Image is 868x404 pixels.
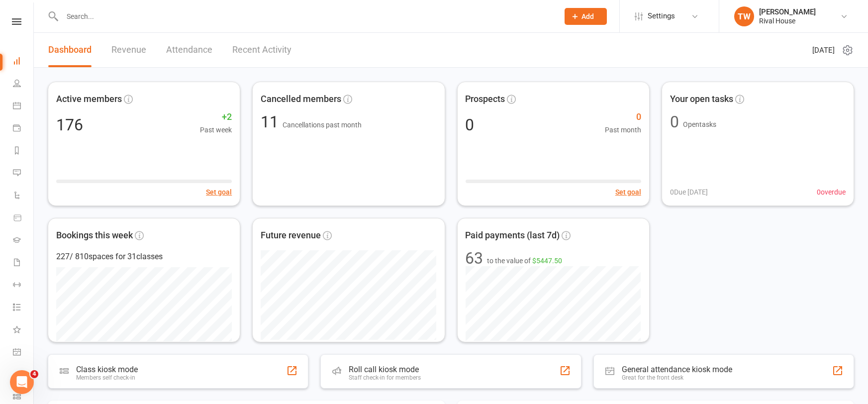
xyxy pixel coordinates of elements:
a: Calendar [13,96,33,118]
a: Dashboard [48,33,92,67]
span: [DATE] [812,44,835,56]
iframe: Intercom live chat [10,370,34,394]
span: Your open tasks [670,92,733,106]
div: 0 [670,114,679,130]
a: What's New [13,319,33,342]
a: Payments [13,118,33,140]
input: Search... [59,9,552,23]
div: General attendance kiosk mode [622,365,732,374]
span: Settings [648,5,675,27]
a: Attendance [166,33,212,67]
a: Product Sales [13,207,33,230]
div: [PERSON_NAME] [759,7,816,16]
a: Roll call kiosk mode [13,364,33,387]
span: Cancelled members [261,92,341,106]
button: Set goal [615,187,641,198]
div: Rival House [759,16,816,25]
span: Cancellations past month [283,121,362,129]
span: Past week [200,124,232,135]
a: General attendance kiosk mode [13,342,33,364]
div: Class kiosk mode [76,365,138,374]
span: Open tasks [683,120,716,128]
div: TW [734,6,754,26]
span: 4 [30,370,38,378]
span: Paid payments (last 7d) [466,228,560,243]
div: 227 / 810 spaces for 31 classes [56,250,232,263]
a: Dashboard [13,51,33,73]
span: Active members [56,92,122,106]
a: Recent Activity [232,33,291,67]
span: Future revenue [261,228,321,243]
span: Prospects [466,92,505,106]
div: Roll call kiosk mode [349,365,421,374]
a: Reports [13,140,33,163]
div: Great for the front desk [622,374,732,381]
a: People [13,73,33,96]
div: 63 [466,250,483,266]
span: Past month [605,124,641,135]
button: Set goal [206,187,232,198]
span: 0 [605,110,641,124]
span: $5447.50 [533,257,563,265]
button: Add [565,8,607,25]
span: 0 overdue [817,187,846,198]
span: +2 [200,110,232,124]
span: to the value of [487,255,563,266]
span: 11 [261,112,283,131]
span: Bookings this week [56,228,133,243]
div: Staff check-in for members [349,374,421,381]
div: 0 [466,117,475,133]
span: 0 Due [DATE] [670,187,708,198]
div: Members self check-in [76,374,138,381]
a: Revenue [111,33,146,67]
span: Add [582,12,594,20]
div: 176 [56,117,83,133]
